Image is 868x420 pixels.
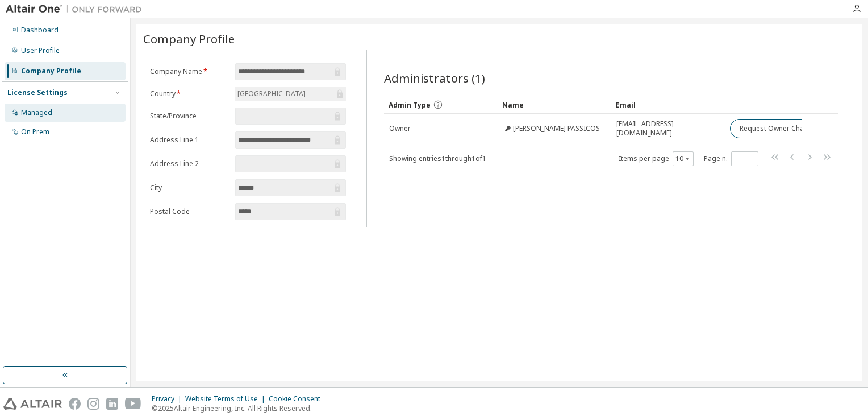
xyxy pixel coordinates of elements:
[21,127,49,137] div: On Prem
[106,398,118,410] img: linkedin.svg
[21,46,60,55] div: User Profile
[6,3,148,15] img: Altair One
[21,67,81,76] div: Company Profile
[150,183,228,192] label: City
[21,26,59,35] div: Dashboard
[389,154,486,163] span: Showing entries 1 through 1 of 1
[143,31,235,47] span: Company Profile
[236,88,307,100] div: [GEOGRAPHIC_DATA]
[389,124,411,133] span: Owner
[21,108,52,117] div: Managed
[502,96,607,114] div: Name
[513,124,600,133] span: [PERSON_NAME] PASSICOS
[150,135,228,145] label: Address Line 1
[150,159,228,168] label: Address Line 2
[730,119,826,138] button: Request Owner Change
[7,88,68,97] div: License Settings
[389,100,431,110] span: Admin Type
[616,96,720,114] div: Email
[269,394,327,403] div: Cookie Consent
[704,151,758,166] span: Page n.
[616,120,720,138] span: [EMAIL_ADDRESS][DOMAIN_NAME]
[87,398,99,410] img: instagram.svg
[150,112,228,121] label: State/Province
[152,403,327,413] p: © 2025 Altair Engineering, Inc. All Rights Reserved.
[150,67,228,76] label: Company Name
[185,394,269,403] div: Website Terms of Use
[384,70,485,86] span: Administrators (1)
[150,89,228,98] label: Country
[675,154,691,163] button: 10
[150,207,228,216] label: Postal Code
[69,398,81,410] img: facebook.svg
[3,398,62,410] img: altair_logo.svg
[125,398,141,410] img: youtube.svg
[235,87,346,101] div: [GEOGRAPHIC_DATA]
[152,394,185,403] div: Privacy
[619,151,694,166] span: Items per page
